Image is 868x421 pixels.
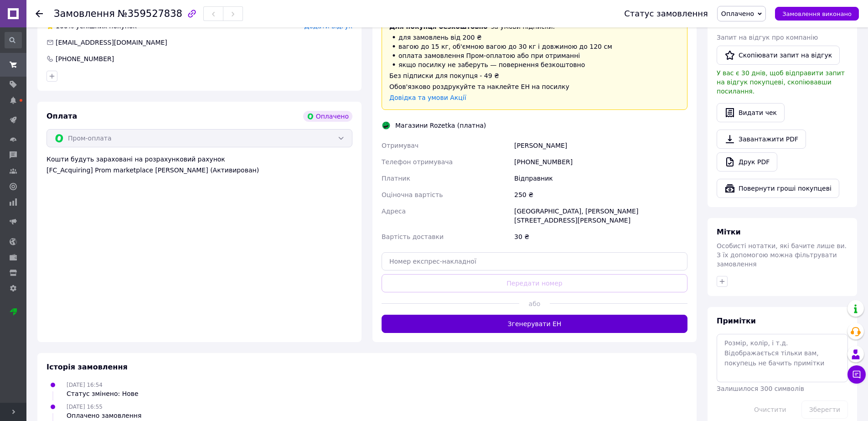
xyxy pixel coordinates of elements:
[118,8,182,19] span: №359527838
[512,229,689,245] div: 30 ₴
[847,365,866,384] button: Чат з покупцем
[393,121,488,130] div: Магазини Rozetka (платна)
[382,208,406,215] span: Адреса
[382,158,453,166] span: Телефон отримувача
[512,170,689,187] div: Відправник
[46,112,77,120] span: Оплата
[775,7,859,21] button: Замовлення виконано
[782,10,852,17] span: Замовлення виконано
[389,60,680,69] li: якщо посилку не заберуть — повернення безкоштовно
[721,10,754,17] span: Оплачено
[46,363,128,371] span: Історія замовлення
[512,154,689,170] div: [PHONE_NUMBER]
[717,228,741,236] span: Мітки
[36,9,43,18] div: Повернутися назад
[512,203,689,229] div: [GEOGRAPHIC_DATA], [PERSON_NAME][STREET_ADDRESS][PERSON_NAME]
[389,71,680,80] div: Без підписки для покупця - 49 ₴
[389,94,466,101] a: Довідка та умови Акції
[46,155,352,175] div: Кошти будуть зараховані на розрахунковий рахунок
[717,242,847,268] span: Особисті нотатки, які бачите лише ви. З їх допомогою можна фільтрувати замовлення
[382,315,687,333] button: Згенерувати ЕН
[67,389,139,398] div: Статус змінено: Нове
[67,404,103,410] span: [DATE] 16:55
[717,34,818,41] span: Запит на відгук про компанію
[519,299,550,308] span: або
[46,166,352,175] div: [FC_Acquiring] Prom marketplace [PERSON_NAME] (Активирован)
[717,69,845,95] span: У вас є 30 днів, щоб відправити запит на відгук покупцеві, скопіювавши посилання.
[303,111,352,122] div: Оплачено
[55,54,115,63] div: [PHONE_NUMBER]
[382,233,444,240] span: Вартість доставки
[717,46,840,65] button: Скопіювати запит на відгук
[624,9,708,18] div: Статус замовлення
[717,317,756,325] span: Примітки
[512,187,689,203] div: 250 ₴
[382,191,443,198] span: Оціночна вартість
[67,411,141,420] div: Оплачено замовлення
[717,103,785,122] button: Видати чек
[382,142,418,149] span: Отримувач
[382,252,687,270] input: Номер експрес-накладної
[717,130,806,149] a: Завантажити PDF
[717,179,839,198] button: Повернути гроші покупцеві
[717,385,804,392] span: Залишилося 300 символів
[382,175,410,182] span: Платник
[717,152,777,172] a: Друк PDF
[54,8,115,19] span: Замовлення
[389,51,680,60] li: оплата замовлення Пром-оплатою або при отриманні
[512,137,689,154] div: [PERSON_NAME]
[56,39,167,46] span: [EMAIL_ADDRESS][DOMAIN_NAME]
[67,382,103,388] span: [DATE] 16:54
[389,82,680,91] div: Обов'язково роздрукуйте та наклейте ЕН на посилку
